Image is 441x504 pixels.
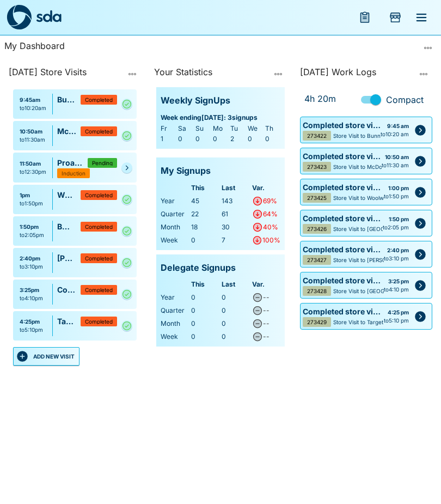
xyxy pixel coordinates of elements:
[222,292,250,303] div: 0
[9,65,121,83] div: [DATE] Store Visits
[161,305,189,316] div: Quarter
[7,5,32,30] img: sda-logo-dark.svg
[85,192,113,198] span: Completed
[161,209,189,220] div: Quarter
[191,235,219,246] div: 0
[222,196,250,207] div: 143
[161,292,189,303] div: Year
[57,125,81,137] p: McDonalds Laverton
[333,256,441,264] p: Store Visit to [PERSON_NAME] Point Cook
[161,235,189,246] div: Week
[178,133,193,144] div: 0
[408,4,434,31] button: menu
[213,133,228,144] div: 0
[222,235,250,246] div: 7
[303,119,381,131] p: Completed store visit to Bunnings [GEOGRAPHIC_DATA]
[191,183,219,193] div: This
[20,127,45,136] div: 10:50am
[222,331,250,342] div: 0
[333,318,412,326] p: Store Visit to Target Point Cook
[384,192,409,201] span: to 1:50 pm
[387,123,409,129] strong: 9:45 am
[20,294,43,302] div: to 4:10pm
[213,123,228,134] div: Mo
[382,161,409,169] span: to 11:30 am
[57,284,81,295] p: Coles Point Cook (Boardwalk)
[307,195,327,201] span: 273425
[191,318,219,329] div: 0
[389,216,409,222] strong: 1:50 pm
[20,168,46,176] div: to 12:30pm
[85,224,113,229] span: Completed
[307,288,327,294] span: 273428
[248,123,263,134] div: We
[222,222,250,233] div: 30
[161,261,236,275] p: Delegate Signups
[4,39,419,57] div: My Dashboard
[419,39,437,57] button: more
[191,209,219,220] div: 22
[411,214,430,233] button: Edit
[20,191,43,199] div: 1pm
[161,133,176,144] div: 1
[20,136,45,144] div: to 11:30am
[161,196,189,207] div: Year
[20,254,43,263] div: 2:40pm
[57,315,81,327] p: Target Point Cook
[161,222,189,233] div: Month
[121,162,132,173] a: Pending
[303,306,384,317] p: Completed store visit to [GEOGRAPHIC_DATA]
[381,130,409,138] span: to 10:20 am
[121,99,132,110] a: Complete
[161,164,211,178] p: My Signups
[263,196,277,207] div: 69%
[222,209,250,220] div: 61
[191,305,219,316] div: 0
[307,257,327,263] span: 273427
[20,286,43,294] div: 3:25pm
[121,226,132,236] a: Complete
[57,157,88,168] p: Proactive Services Hub 21 ([GEOGRAPHIC_DATA], [PERSON_NAME][GEOGRAPHIC_DATA])
[263,222,278,233] div: 40%
[411,152,430,171] button: Edit
[303,181,384,193] p: Completed store visit to [GEOGRAPHIC_DATA] Cook
[307,226,327,232] span: 273426
[230,133,246,144] div: 2
[20,223,44,231] div: 1:50pm
[263,332,269,341] span: --
[191,292,219,303] div: 0
[57,252,81,264] p: [PERSON_NAME] Point Cook
[121,98,132,111] svg: Complete
[222,305,250,316] div: 0
[85,129,113,134] span: Completed
[388,185,409,191] strong: 1:00 pm
[121,129,132,142] svg: Complete
[20,318,43,326] div: 4:25pm
[307,164,327,169] span: 273423
[20,160,46,168] div: 11:50am
[121,194,132,205] a: Complete
[195,123,211,134] div: Su
[191,279,219,290] div: This
[307,133,327,138] span: 273422
[300,65,413,83] div: [DATE] Work Logs
[57,94,81,105] p: Bunnings Altona
[57,221,81,232] p: BWS Point Cook
[161,318,189,329] div: Month
[195,133,211,144] div: 0
[303,275,384,286] p: Completed store visit to [GEOGRAPHIC_DATA] ([GEOGRAPHIC_DATA])
[161,331,189,342] div: Week
[304,92,336,105] span: 4h 20m
[263,293,269,301] span: --
[20,231,44,239] div: to 2:05pm
[385,154,409,160] strong: 10:50 am
[85,319,113,324] span: Completed
[121,319,132,332] svg: Complete
[307,319,327,325] span: 273429
[388,309,409,315] strong: 4:25 pm
[20,326,43,334] div: to 5:10pm
[154,65,267,83] div: Your Statistics
[411,276,430,295] button: Edit
[178,123,193,134] div: Sa
[20,199,43,208] div: to 1:50pm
